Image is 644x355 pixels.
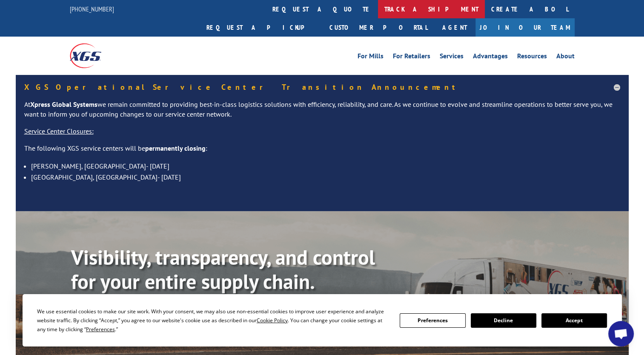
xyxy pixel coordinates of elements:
[475,18,575,37] a: Join Our Team
[24,100,620,127] p: At we remain committed to providing best-in-class logistics solutions with efficiency, reliabilit...
[358,53,384,62] a: For Mills
[24,127,94,135] u: Service Center Closures:
[400,313,465,328] button: Preferences
[71,244,375,295] b: Visibility, transparency, and control for your entire supply chain.
[471,313,536,328] button: Decline
[440,53,464,62] a: Services
[31,172,620,183] li: [GEOGRAPHIC_DATA], [GEOGRAPHIC_DATA]- [DATE]
[24,143,620,160] p: The following XGS service centers will be :
[393,53,430,62] a: For Retailers
[608,321,634,346] a: Open chat
[556,53,575,62] a: About
[517,53,547,62] a: Resources
[24,83,620,91] h5: XGS Operational Service Center Transition Announcement
[23,294,622,346] div: Cookie Consent Prompt
[31,160,620,172] li: [PERSON_NAME], [GEOGRAPHIC_DATA]- [DATE]
[86,326,115,333] span: Preferences
[37,307,389,334] div: We use essential cookies to make our site work. With your consent, we may also use non-essential ...
[541,313,607,328] button: Accept
[145,144,206,152] strong: permanently closing
[434,18,475,37] a: Agent
[30,100,97,109] strong: Xpress Global Systems
[323,18,434,37] a: Customer Portal
[473,53,508,62] a: Advantages
[257,317,288,324] span: Cookie Policy
[70,5,114,13] a: [PHONE_NUMBER]
[200,18,323,37] a: Request a pickup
